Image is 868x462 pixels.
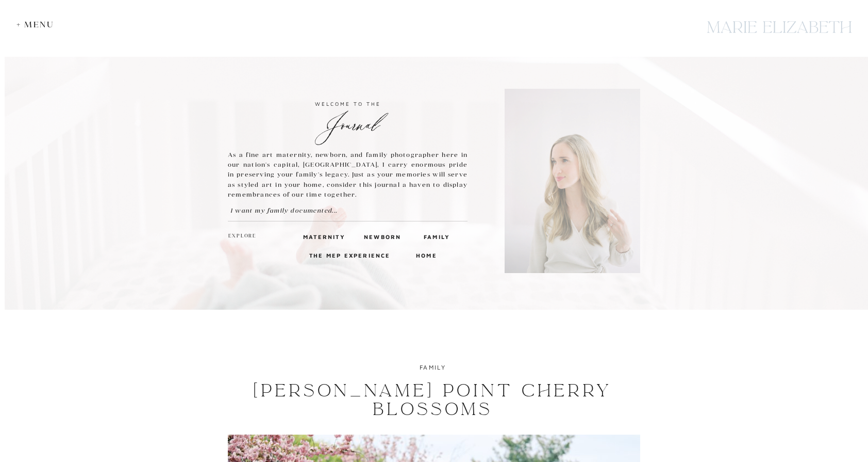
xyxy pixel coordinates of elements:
[228,99,468,108] h3: welcome to the
[416,250,435,260] a: home
[254,380,612,420] a: [PERSON_NAME] Point Cherry Blossoms
[230,205,360,215] a: I want my family documented...
[420,363,446,371] a: family
[364,232,398,241] a: Newborn
[424,232,448,241] a: Family
[228,150,468,200] p: As a fine art maternity, newborn, and family photographer here in our nation's capital, [GEOGRAPH...
[228,232,257,241] h2: explore
[309,250,393,260] a: The MEP Experience
[228,110,468,129] h2: Journal
[16,20,59,29] div: + Menu
[303,232,339,241] a: maternity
